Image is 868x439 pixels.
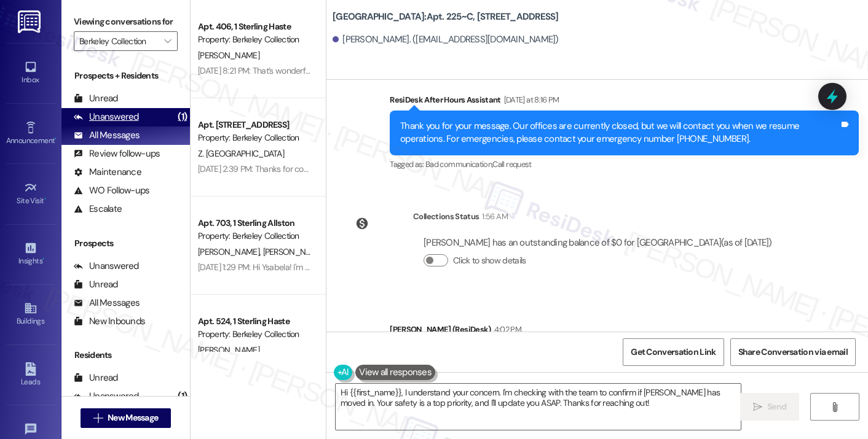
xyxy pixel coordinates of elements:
div: Unread [74,278,118,291]
span: Send [767,400,786,413]
span: Share Conversation via email [738,346,848,359]
span: • [42,255,44,263]
div: Maintenance [74,166,141,179]
button: New Message [81,408,172,428]
button: Share Conversation via email [730,338,856,366]
div: Property: Berkeley Collection [198,230,312,243]
div: [PERSON_NAME]. ([EMAIL_ADDRESS][DOMAIN_NAME]) [333,33,559,46]
div: Prospects [61,237,190,250]
img: ResiDesk Logo [18,10,43,33]
div: Property: Berkeley Collection [198,131,312,144]
div: Unread [74,371,118,384]
a: Inbox [6,56,55,90]
div: Property: Berkeley Collection [198,328,312,341]
span: [PERSON_NAME] [198,344,259,355]
span: • [55,134,57,143]
div: Escalate [74,203,122,216]
span: [PERSON_NAME] [263,246,328,257]
span: Z. [GEOGRAPHIC_DATA] [198,148,284,159]
div: Unanswered [74,260,139,273]
span: New Message [108,411,158,424]
button: Send [740,393,800,421]
div: Apt. 703, 1 Sterling Allston [198,217,312,230]
span: Call request [492,159,531,169]
div: 1:56 AM [479,210,507,223]
span: Get Conversation Link [631,346,716,359]
div: All Messages [74,129,140,142]
div: Prospects + Residents [61,69,190,82]
div: [DATE] at 8:16 PM [501,93,559,106]
i:  [93,413,103,423]
a: Leads [6,359,55,392]
textarea: Hi {{first_name}}, I understand your concern. I'm checking with the team to confirm if [PERSON_NA... [336,384,741,430]
div: Review follow-ups [74,147,160,160]
i:  [830,402,839,412]
div: New Inbounds [74,315,145,328]
div: 4:02 PM [491,323,521,336]
span: Bad communication , [425,159,492,169]
div: WO Follow-ups [74,184,149,197]
div: Apt. [STREET_ADDRESS] [198,118,312,131]
input: All communities [79,31,158,51]
b: [GEOGRAPHIC_DATA]: Apt. 225~C, [STREET_ADDRESS] [333,10,559,23]
div: Apt. 524, 1 Sterling Haste [198,315,312,328]
label: Click to show details [453,254,526,267]
div: Collections Status [413,210,479,223]
a: Insights • [6,238,55,271]
div: Residents [61,349,190,362]
div: Property: Berkeley Collection [198,33,312,46]
span: • [44,195,46,203]
div: Apt. 406, 1 Sterling Haste [198,20,312,33]
a: Site Visit • [6,177,55,211]
button: Get Conversation Link [623,338,724,366]
div: [PERSON_NAME] has an outstanding balance of $0 for [GEOGRAPHIC_DATA] (as of [DATE]) [424,236,772,249]
div: (1) [175,107,190,126]
div: [DATE] 1:29 PM: Hi Ysabela! I'm glad to hear that the latest work order was completed to your sat... [198,262,867,273]
div: Unanswered [74,111,139,123]
a: Buildings [6,298,55,331]
div: Thank you for your message. Our offices are currently closed, but we will contact you when we res... [400,120,839,146]
div: Unread [74,92,118,105]
div: Tagged as: [390,155,859,173]
i:  [753,402,762,412]
div: [PERSON_NAME] (ResiDesk) [390,323,859,340]
div: ResiDesk After Hours Assistant [390,93,859,111]
label: Viewing conversations for [74,12,178,31]
div: Unanswered [74,390,139,403]
div: All Messages [74,297,140,309]
span: [PERSON_NAME] [198,50,259,61]
div: (1) [175,387,190,406]
span: [PERSON_NAME] [198,246,263,257]
i:  [164,36,171,46]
